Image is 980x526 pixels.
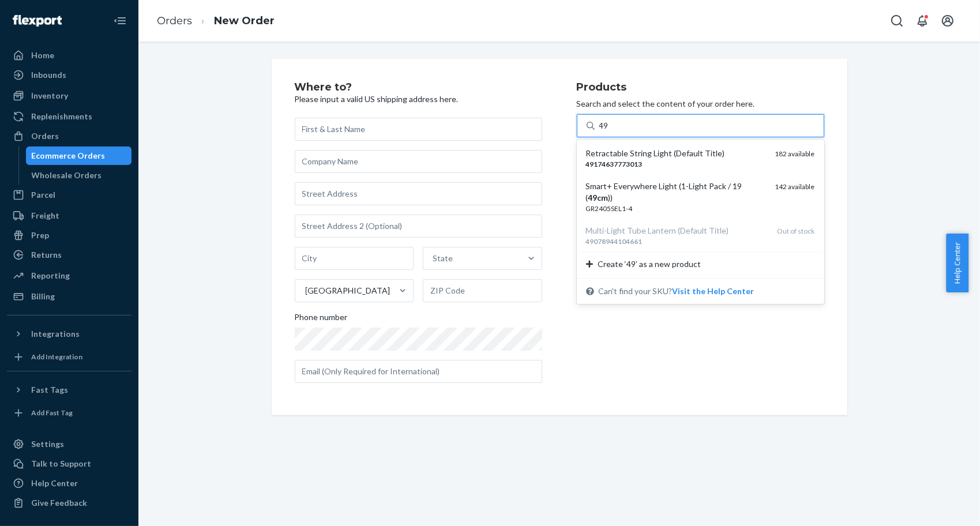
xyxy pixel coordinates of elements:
[31,352,82,362] div: Add Integration
[775,149,815,158] span: 182 available
[586,160,643,168] em: 49174637773013
[577,82,824,93] h2: Products
[295,150,542,173] input: Company Name
[7,87,132,105] a: Inventory
[32,150,106,161] div: Ecommerce Orders
[31,69,66,81] div: Inbounds
[7,186,132,204] a: Parcel
[7,226,132,245] a: Prep
[775,182,815,191] span: 142 available
[586,237,643,246] em: 49078944104661
[295,311,348,328] span: Phone number
[7,325,132,343] button: Integrations
[26,146,132,165] a: Ecommerce Orders
[7,107,132,126] a: Replenishments
[26,166,132,185] a: Wholesale Orders
[31,384,68,396] div: Fast Tags
[31,249,62,261] div: Returns
[31,189,55,201] div: Parcel
[7,266,132,285] a: Reporting
[936,9,959,32] button: Open account menu
[108,9,132,32] button: Close Navigation
[295,215,542,238] input: Street Address 2 (Optional)
[31,90,68,102] div: Inventory
[295,182,542,205] input: Street Address
[885,9,908,32] button: Open Search Box
[148,4,284,38] ol: breadcrumbs
[32,170,102,181] div: Wholesale Orders
[7,381,132,399] button: Fast Tags
[295,93,542,105] p: Please input a valid US shipping address here.
[778,227,815,235] span: Out of stock
[911,9,934,32] button: Open notifications
[7,66,132,84] a: Inbounds
[577,98,824,110] p: Search and select the content of your order here.
[31,458,91,469] div: Talk to Support
[7,435,132,453] a: Settings
[7,46,132,65] a: Home
[7,246,132,264] a: Returns
[295,82,542,93] h2: Where to?
[7,287,132,306] a: Billing
[946,234,968,292] button: Help Center
[586,148,766,159] div: Retractable String Light (Default Title)
[157,14,192,27] a: Orders
[7,348,132,366] a: Add Integration
[31,270,70,281] div: Reporting
[7,454,132,473] a: Talk to Support
[673,285,754,297] button: Retractable String Light (Default Title)49174637773013182 availableSmart+ Everywhere Light (1-Lig...
[423,279,542,302] input: ZIP Code
[31,478,78,489] div: Help Center
[306,285,391,296] div: [GEOGRAPHIC_DATA]
[599,120,610,131] input: Retractable String Light (Default Title)49174637773013182 availableSmart+ Everywhere Light (1-Lig...
[31,230,49,241] div: Prep
[586,181,766,204] div: Smart+ Everywhere Light (1-Light Pack / 19 ( ))
[433,253,453,264] div: State
[7,404,132,422] a: Add Fast Tag
[295,118,542,141] input: First & Last Name
[586,204,766,213] div: GR2405SEL1-4
[31,130,59,142] div: Orders
[7,474,132,493] a: Help Center
[7,127,132,145] a: Orders
[598,258,701,270] span: Create ‘49’ as a new product
[31,50,54,61] div: Home
[586,225,768,236] div: Multi-Light Tube Lantern (Default Title)
[31,111,92,122] div: Replenishments
[295,360,542,383] input: Email (Only Required for International)
[588,193,609,202] em: 49cm
[31,328,80,340] div: Integrations
[7,494,132,512] button: Give Feedback
[31,438,64,450] div: Settings
[31,497,87,509] div: Give Feedback
[214,14,275,27] a: New Order
[599,285,754,297] span: Can't find your SKU?
[7,206,132,225] a: Freight
[295,247,414,270] input: City
[13,15,62,27] img: Flexport logo
[31,408,73,418] div: Add Fast Tag
[31,291,55,302] div: Billing
[305,285,306,296] input: [GEOGRAPHIC_DATA]
[31,210,59,221] div: Freight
